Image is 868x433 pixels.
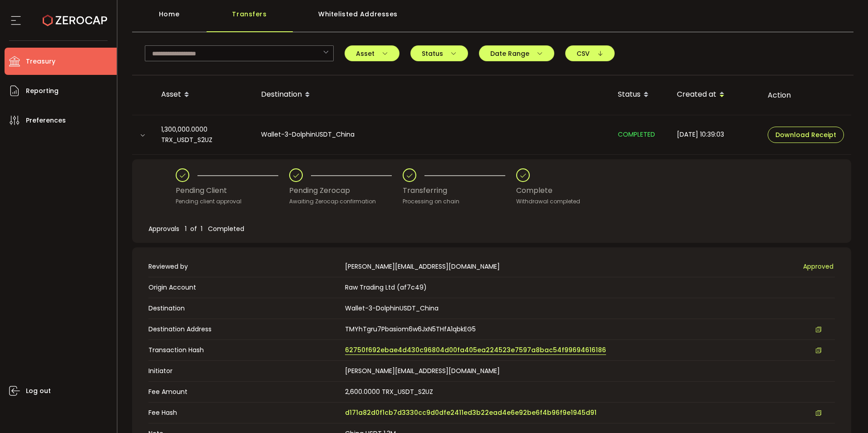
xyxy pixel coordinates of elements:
[254,87,611,103] div: Destination
[618,130,655,139] span: COMPLETED
[577,50,603,57] span: CSV
[289,182,403,199] div: Pending Zerocap
[356,50,388,57] span: Asset
[254,129,611,140] div: Wallet-3-DolphinUSDT_China
[345,366,500,375] span: [PERSON_NAME][EMAIL_ADDRESS][DOMAIN_NAME]
[148,408,340,418] span: Fee Hash
[148,325,340,334] span: Destination Address
[26,84,59,98] span: Reporting
[516,182,580,199] div: Complete
[565,45,615,61] button: CSV
[148,262,340,271] span: Reviewed by
[611,87,670,103] div: Status
[154,87,254,103] div: Asset
[148,304,340,313] span: Destination
[516,197,580,206] div: Withdrawal completed
[403,182,516,199] div: Transferring
[345,262,500,271] span: [PERSON_NAME][EMAIL_ADDRESS][DOMAIN_NAME]
[345,304,439,313] span: Wallet-3-DolphinUSDT_China
[176,182,289,199] div: Pending Client
[670,129,760,140] div: [DATE] 10:39:03
[293,5,424,32] div: Whitelisted Addresses
[207,5,293,32] div: Transfers
[670,87,760,103] div: Created at
[148,283,340,292] span: Origin Account
[345,283,427,292] span: Raw Trading Ltd (af7c49)
[345,45,399,61] button: Asset
[289,197,403,206] div: Awaiting Zerocap confirmation
[345,387,433,396] span: 2,600.0000 TRX_USDT_S2UZ
[176,197,289,206] div: Pending client approval
[345,345,606,355] span: 62750f692ebae4d430c96804d00fa405ea224523e7597a8bac54f99694616186
[403,197,516,206] div: Processing on chain
[26,384,51,398] span: Log out
[775,132,836,138] span: Download Receipt
[479,45,554,61] button: Date Range
[154,124,254,145] div: 1,300,000.0000 TRX_USDT_S2UZ
[768,127,844,143] button: Download Receipt
[760,90,851,100] div: Action
[422,50,457,57] span: Status
[345,408,597,418] span: d171a82d0f1cb7d3330cc9d0dfe2411ed3b22ead4e6e92be6f4b96f9e1945d91
[490,50,543,57] span: Date Range
[148,366,340,376] span: Initiator
[26,55,55,68] span: Treasury
[148,224,244,233] span: Approvals 1 of 1 Completed
[148,387,340,397] span: Fee Amount
[410,45,468,61] button: Status
[345,325,476,334] span: TMYhTgru7Pbasiom6w6JxN5THfA1qbkEG5
[803,262,833,271] span: Approved
[148,345,340,355] span: Transaction Hash
[26,114,66,127] span: Preferences
[132,5,207,32] div: Home
[823,389,868,433] iframe: Chat Widget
